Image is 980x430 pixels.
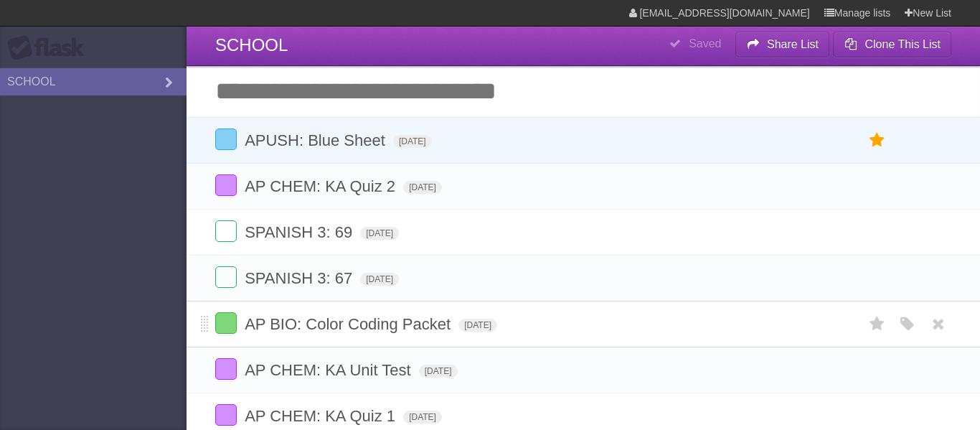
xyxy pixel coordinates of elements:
[245,269,356,287] span: SPANISH 3: 67
[689,37,721,50] b: Saved
[245,407,399,425] span: AP CHEM: KA Quiz 1
[393,135,432,148] span: [DATE]
[215,266,237,288] label: Done
[403,411,442,424] span: [DATE]
[864,38,941,50] b: Clone This List
[215,312,237,334] label: Done
[864,312,891,336] label: Star task
[735,32,830,57] button: Share List
[215,404,237,426] label: Done
[833,32,951,57] button: Clone This List
[360,273,399,286] span: [DATE]
[215,358,237,380] label: Done
[403,181,442,194] span: [DATE]
[215,174,237,196] label: Done
[245,361,415,379] span: AP CHEM: KA Unit Test
[245,315,454,333] span: AP BIO: Color Coding Packet
[215,220,237,242] label: Done
[458,319,497,332] span: [DATE]
[215,128,237,150] label: Done
[419,365,458,378] span: [DATE]
[245,131,389,149] span: APUSH: Blue Sheet
[215,35,288,55] span: SCHOOL
[7,35,93,61] div: Flask
[245,177,399,195] span: AP CHEM: KA Quiz 2
[767,38,819,50] b: Share List
[864,128,891,152] label: Star task
[245,223,356,241] span: SPANISH 3: 69
[360,227,399,240] span: [DATE]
